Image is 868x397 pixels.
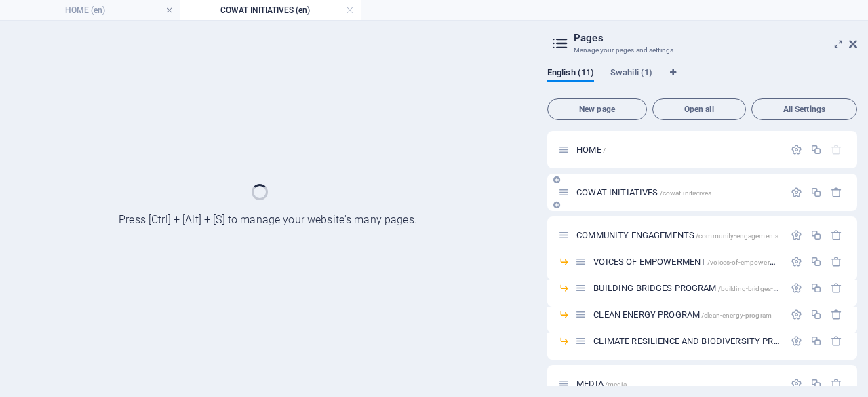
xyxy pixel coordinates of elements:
div: HOME/ [572,145,784,154]
span: /clean-energy-program [701,311,772,319]
span: All Settings [757,105,851,113]
span: English (11) [547,64,594,83]
span: Swahili (1) [610,64,652,83]
div: Duplicate [810,378,822,390]
div: Duplicate [810,187,822,198]
span: /building-bridges-program [718,285,800,292]
div: CLIMATE RESILIENCE AND BIODIVERSITY PROGRAM (CREB) [589,337,784,345]
div: BUILDING BRIDGES PROGRAM/building-bridges-program [589,284,784,292]
span: / [603,147,606,154]
h2: Pages [574,32,857,44]
span: New page [553,105,641,113]
span: Click to open page [593,309,772,320]
div: MEDIA/media [572,379,784,388]
span: /media [605,381,627,388]
div: Remove [831,378,842,390]
span: /cowat-initiatives [660,189,712,197]
h4: COWAT INITIATIVES (en) [180,3,361,18]
div: CLEAN ENERGY PROGRAM/clean-energy-program [589,310,784,319]
span: Click to open page [576,187,711,197]
button: All Settings [751,98,857,120]
div: Remove [831,335,842,347]
div: Settings [791,256,802,267]
button: New page [547,98,647,120]
div: Language Tabs [547,67,857,93]
div: Remove [831,229,842,241]
span: /community-engagements [696,232,778,240]
span: Click to open page [576,379,627,389]
div: VOICES OF EMPOWERMENT/voices-of-empowerment [589,257,784,266]
div: Duplicate [810,229,822,241]
div: Settings [791,187,802,198]
div: Settings [791,229,802,241]
div: Settings [791,378,802,390]
div: Duplicate [810,335,822,347]
span: Click to open page [593,283,800,293]
div: Remove [831,256,842,267]
div: Duplicate [810,282,822,294]
div: Settings [791,144,802,155]
div: Settings [791,335,802,347]
div: Duplicate [810,256,822,267]
span: Click to open page [576,145,606,155]
div: Duplicate [810,309,822,320]
div: COMMUNITY ENGAGEMENTS/community-engagements [572,231,784,240]
span: Click to open page [593,257,785,267]
div: Settings [791,282,802,294]
span: /voices-of-empowerment [707,259,785,266]
div: COWAT INITIATIVES/cowat-initiatives [572,188,784,197]
button: Open all [652,98,746,120]
div: Remove [831,309,842,320]
div: Remove [831,187,842,198]
div: The startpage cannot be deleted [831,144,842,155]
div: Settings [791,309,802,320]
h3: Manage your pages and settings [574,44,830,56]
span: Click to open page [576,230,778,240]
div: Remove [831,282,842,294]
span: Open all [658,105,740,113]
div: Duplicate [810,144,822,155]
